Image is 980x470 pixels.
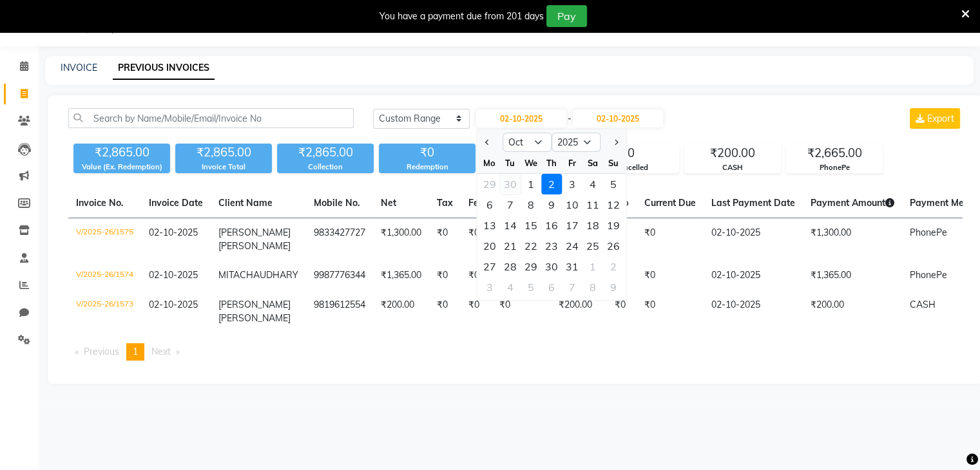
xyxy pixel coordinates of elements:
div: Monday, October 20, 2025 [479,236,500,256]
td: ₹0 [637,218,704,261]
div: Value (Ex. Redemption) [73,162,170,173]
span: CHAUDHARY [240,269,298,281]
div: Cancelled [583,162,678,173]
span: CASH [910,299,936,310]
td: ₹0 [429,261,461,290]
span: Net [381,197,396,209]
div: PhonePe [787,162,882,173]
td: V/2025-26/1575 [68,218,141,261]
td: ₹0 [461,218,492,261]
div: 9 [541,194,562,215]
div: 0 [583,144,678,162]
div: Saturday, October 4, 2025 [582,174,603,194]
div: 13 [479,215,500,236]
div: Su [603,153,624,173]
div: Sunday, October 12, 2025 [603,194,624,215]
div: Sunday, November 9, 2025 [603,277,624,297]
div: 10 [562,194,582,215]
button: Export [910,108,960,129]
span: [PERSON_NAME] [218,299,291,310]
div: Sunday, October 5, 2025 [603,174,624,194]
div: Wednesday, October 29, 2025 [521,256,541,277]
div: Sunday, November 2, 2025 [603,256,624,277]
input: Start Date [476,109,566,127]
div: Saturday, November 8, 2025 [582,277,603,297]
a: INVOICE [61,62,97,73]
div: Thursday, October 16, 2025 [541,215,562,236]
span: Payment Amount [811,197,894,209]
div: 7 [562,277,582,297]
span: [PERSON_NAME] [218,240,291,252]
div: Friday, October 24, 2025 [562,236,582,256]
td: ₹0 [461,290,492,333]
span: Export [927,113,954,124]
div: Tuesday, September 30, 2025 [500,174,521,194]
div: 11 [582,194,603,215]
select: Select month [503,133,552,152]
span: Last Payment Date [711,197,795,209]
div: Invoice Total [175,162,272,173]
span: Invoice Date [149,197,203,209]
div: Tuesday, October 21, 2025 [500,236,521,256]
div: ₹200.00 [685,144,780,162]
div: 20 [479,236,500,256]
select: Select year [552,133,600,152]
td: ₹1,300.00 [373,218,429,261]
div: Monday, October 6, 2025 [479,194,500,215]
div: Tuesday, October 14, 2025 [500,215,521,236]
div: ₹2,865.00 [175,144,272,162]
td: 02-10-2025 [704,218,803,261]
div: Friday, October 10, 2025 [562,194,582,215]
span: PhonePe [910,269,947,281]
div: 28 [500,256,521,277]
span: Previous [84,346,119,357]
div: Tuesday, November 4, 2025 [500,277,521,297]
td: ₹200.00 [803,290,902,333]
div: 8 [582,277,603,297]
div: Tuesday, October 28, 2025 [500,256,521,277]
span: Mobile No. [314,197,360,209]
div: 17 [562,215,582,236]
span: [PERSON_NAME] [218,227,291,238]
span: Fee [468,197,484,209]
div: 29 [521,256,541,277]
div: Friday, October 3, 2025 [562,174,582,194]
div: 4 [582,174,603,194]
span: PhonePe [910,227,947,238]
button: Pay [546,5,587,27]
div: You have a payment due from 201 days [380,10,544,23]
td: ₹0 [429,290,461,333]
div: Wednesday, October 22, 2025 [521,236,541,256]
span: Tax [437,197,453,209]
div: 15 [521,215,541,236]
div: Fr [562,153,582,173]
div: 5 [521,277,541,297]
div: 1 [582,256,603,277]
div: Monday, October 13, 2025 [479,215,500,236]
div: 21 [500,236,521,256]
td: V/2025-26/1573 [68,290,141,333]
div: Wednesday, October 8, 2025 [521,194,541,215]
div: 2 [603,256,624,277]
div: Thursday, November 6, 2025 [541,277,562,297]
input: Search by Name/Mobile/Email/Invoice No [68,108,354,128]
td: 9819612554 [306,290,373,333]
div: 22 [521,236,541,256]
div: Tuesday, October 7, 2025 [500,194,521,215]
div: ₹0 [379,144,476,162]
span: 02-10-2025 [149,269,198,281]
td: ₹0 [637,261,704,290]
div: 4 [500,277,521,297]
td: V/2025-26/1574 [68,261,141,290]
div: 7 [500,194,521,215]
div: Saturday, October 18, 2025 [582,215,603,236]
div: Collection [277,162,374,173]
button: Next month [610,132,621,153]
div: Monday, October 27, 2025 [479,256,500,277]
nav: Pagination [68,343,963,361]
div: Mo [479,153,500,173]
span: 02-10-2025 [149,299,198,310]
span: MITA [218,269,240,281]
div: Friday, October 31, 2025 [562,256,582,277]
td: ₹1,300.00 [803,218,902,261]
